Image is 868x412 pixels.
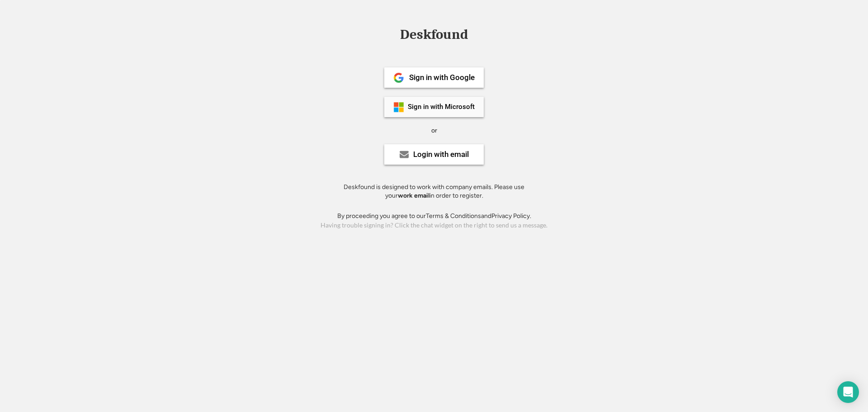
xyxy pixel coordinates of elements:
[398,192,429,199] strong: work email
[409,74,475,81] div: Sign in with Google
[413,151,469,158] div: Login with email
[491,212,531,220] a: Privacy Policy.
[837,381,859,403] div: Open Intercom Messenger
[426,212,481,220] a: Terms & Conditions
[332,183,536,200] div: Deskfound is designed to work with company emails. Please use your in order to register.
[337,212,531,221] div: By proceeding you agree to our and
[393,102,404,113] img: ms-symbollockup_mssymbol_19.png
[393,72,404,83] img: 1024px-Google__G__Logo.svg.png
[396,28,472,42] div: Deskfound
[431,126,437,135] div: or
[408,104,475,110] div: Sign in with Microsoft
